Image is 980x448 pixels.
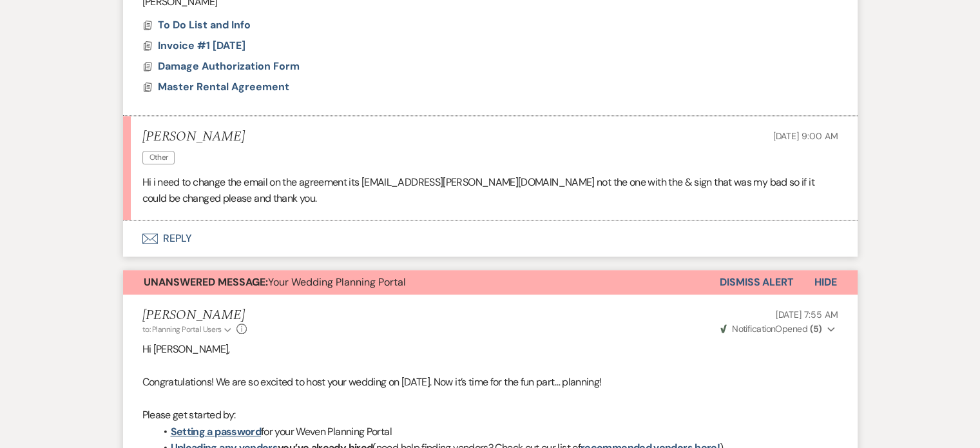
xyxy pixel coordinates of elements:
span: Hi [PERSON_NAME], [142,342,230,356]
button: to: Planning Portal Users [142,324,234,335]
button: Dismiss Alert [720,270,794,295]
button: Invoice #1 [DATE] [158,38,249,54]
span: Notification [732,323,775,335]
h5: [PERSON_NAME] [142,307,247,324]
strong: ( 5 ) [809,323,821,335]
span: [DATE] 9:00 AM [773,130,838,142]
span: Please get started by: [142,408,236,422]
button: Reply [123,220,858,257]
span: To Do List and Info [158,18,251,32]
span: Invoice #1 [DATE] [158,39,245,52]
span: Other [142,151,175,164]
span: Congratulations! We are so excited to host your wedding on [DATE]. Now it’s time for the fun part... [142,375,602,389]
h5: [PERSON_NAME] [142,129,245,145]
button: Unanswered Message:Your Wedding Planning Portal [123,270,720,295]
span: Master Rental Agreement [158,80,289,93]
span: Hide [814,275,837,289]
button: Damage Authorization Form [158,59,303,74]
button: NotificationOpened (5) [718,322,838,336]
p: Hi i need to change the email on the agreement its [EMAIL_ADDRESS][PERSON_NAME][DOMAIN_NAME] not ... [142,174,838,207]
a: Setting a password [171,425,261,438]
span: for your Weven Planning Portal [261,425,392,438]
span: to: Planning Portal Users [142,324,222,335]
span: Damage Authorization Form [158,59,300,73]
strong: Unanswered Message: [144,275,268,289]
button: To Do List and Info [158,17,254,33]
span: Opened [720,323,822,335]
span: Your Wedding Planning Portal [144,275,406,289]
span: [DATE] 7:55 AM [775,309,838,320]
button: Hide [794,270,858,295]
button: Master Rental Agreement [158,79,293,95]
